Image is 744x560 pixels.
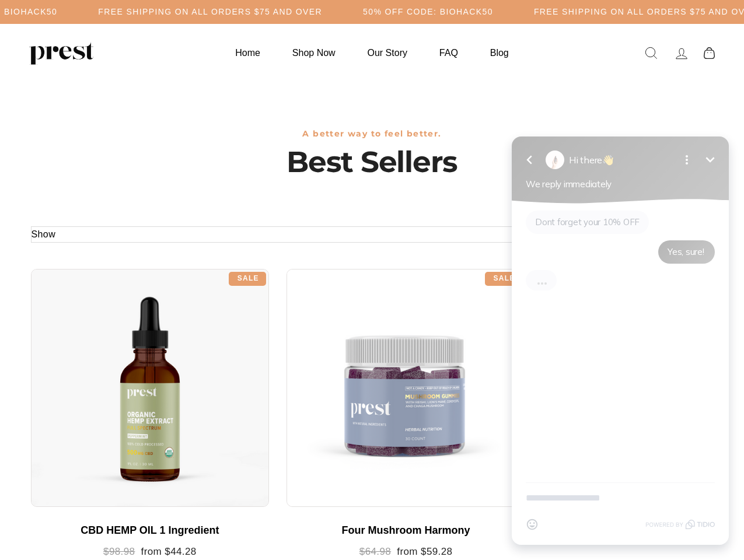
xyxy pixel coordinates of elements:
[476,41,523,64] a: Blog
[31,129,714,139] h3: A better way to feel better.
[32,227,56,242] button: Show
[485,272,522,286] div: Sale
[363,7,493,17] h5: 50% OFF CODE: BIOHACK50
[29,41,93,65] img: PREST ORGANICS
[425,41,473,64] a: FAQ
[43,524,258,537] div: CBD HEMP OIL 1 Ingredient
[43,546,258,558] div: from $44.28
[278,41,350,64] a: Shop Now
[103,546,135,557] span: $98.98
[497,124,744,560] iframe: Tidio Chat
[221,41,275,64] a: Home
[98,7,322,17] h5: Free Shipping on all orders $75 and over
[298,546,514,558] div: from $59.28
[31,145,714,180] h1: Best Sellers
[221,41,523,64] ul: Primary
[229,272,266,286] div: Sale
[359,546,391,557] span: $64.98
[353,41,422,64] a: Our Story
[298,524,514,537] div: Four Mushroom Harmony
